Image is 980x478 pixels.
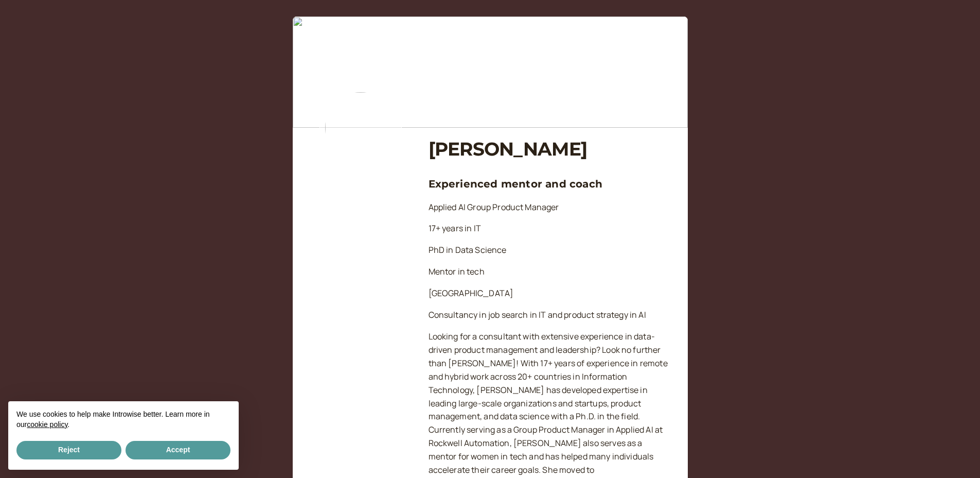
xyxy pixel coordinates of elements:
[16,441,121,459] button: Reject
[429,265,671,279] p: Mentor in tech
[429,176,671,192] h3: Experienced mentor and coach
[27,420,67,429] a: cookie policy
[429,244,671,257] p: PhD in Data Science
[8,401,239,439] div: We use cookies to help make Introwise better. Learn more in our .
[126,441,230,459] button: Accept
[429,201,671,214] p: Applied AI Group Product Manager
[429,138,671,160] h1: [PERSON_NAME]
[429,287,671,300] p: [GEOGRAPHIC_DATA]
[429,309,671,322] p: Consultancy in job search in IT and product strategy in AI
[429,222,671,235] p: 17+ years in IT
